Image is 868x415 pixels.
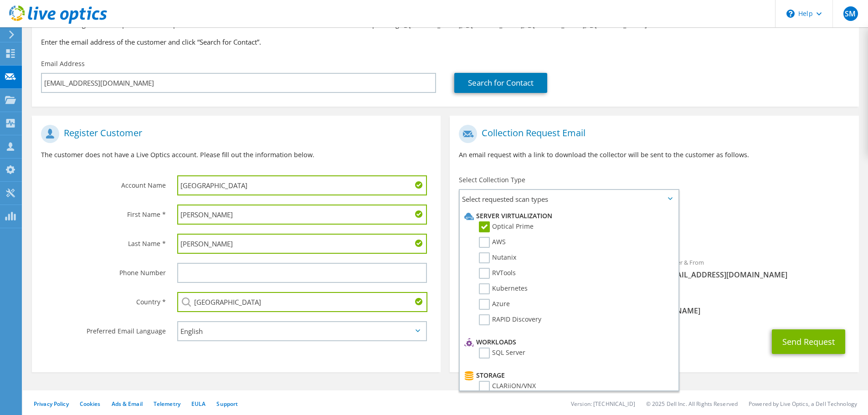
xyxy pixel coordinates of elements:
label: Email Address [41,59,85,68]
li: Powered by Live Optics, a Dell Technology [749,400,857,408]
label: Preferred Email Language [41,321,166,336]
button: Send Request [772,329,845,354]
label: Nutanix [479,252,516,263]
label: First Name * [41,205,166,219]
label: RAPID Discovery [479,314,541,325]
h1: Register Customer [41,125,427,143]
li: © 2025 Dell Inc. All Rights Reserved [646,400,738,408]
p: The customer does not have a Live Optics account. Please fill out the information below. [41,150,431,160]
a: Cookies [80,400,101,408]
label: Select Collection Type [459,175,525,184]
h3: Enter the email address of the customer and click “Search for Contact”. [41,37,850,47]
label: CLARiiON/VNX [479,381,536,392]
a: Support [216,400,238,408]
li: Version: [TECHNICAL_ID] [571,400,635,408]
div: CC & Reply To [450,289,858,320]
div: Sender & From [654,253,859,284]
li: Storage [462,370,673,381]
label: Phone Number [41,263,166,277]
div: To [450,253,654,284]
label: Optical Prime [479,221,534,232]
a: Ads & Email [112,400,143,408]
a: EULA [191,400,205,408]
label: AWS [479,237,506,248]
label: Kubernetes [479,283,528,294]
svg: \n [786,10,795,18]
label: SQL Server [479,348,525,359]
span: [EMAIL_ADDRESS][DOMAIN_NAME] [663,270,850,280]
p: An email request with a link to download the collector will be sent to the customer as follows. [459,150,849,160]
label: Account Name [41,175,166,190]
label: RVTools [479,268,516,279]
li: Server Virtualization [462,210,673,221]
label: Azure [479,299,510,310]
h1: Collection Request Email [459,125,845,143]
span: SM [843,6,858,21]
a: Telemetry [154,400,180,408]
a: Search for Contact [454,73,547,93]
div: Requested Collections [450,212,858,248]
label: Country * [41,292,166,307]
a: Privacy Policy [34,400,69,408]
li: Workloads [462,337,673,348]
label: Last Name * [41,234,166,248]
span: Select requested scan types [460,190,678,208]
